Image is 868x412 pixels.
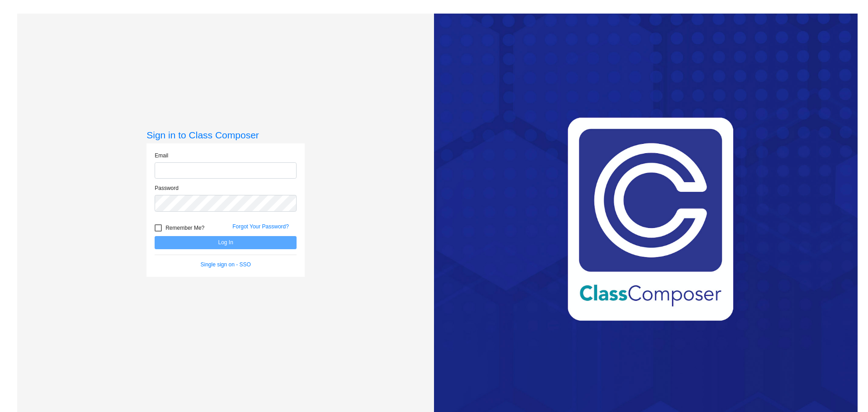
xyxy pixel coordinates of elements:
[155,184,179,192] label: Password
[155,236,297,249] button: Log In
[232,223,289,230] a: Forgot Your Password?
[165,223,204,233] span: Remember Me?
[155,152,168,160] label: Email
[146,129,305,141] h3: Sign in to Class Composer
[201,261,251,268] a: Single sign on - SSO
